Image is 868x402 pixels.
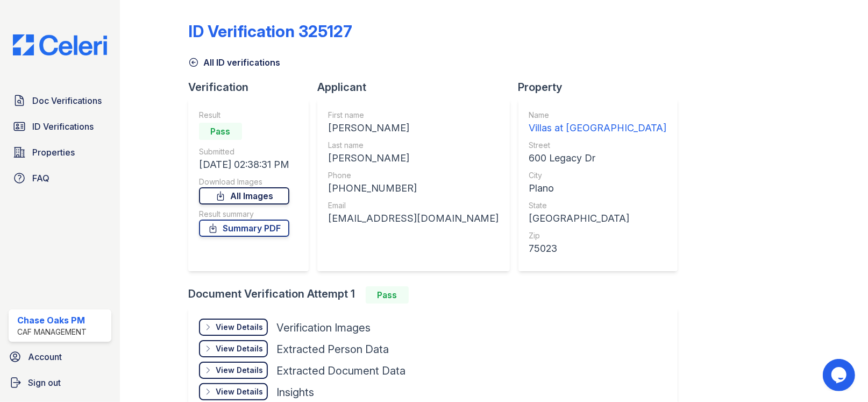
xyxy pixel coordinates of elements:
a: Summary PDF [199,220,289,237]
div: View Details [216,386,263,397]
span: ID Verifications [32,120,94,133]
div: 600 Legacy Dr [529,151,667,166]
a: FAQ [9,167,111,189]
div: 75023 [529,241,667,256]
div: View Details [216,322,263,333]
div: Insights [276,385,314,400]
a: Properties [9,142,111,163]
div: Chase Oaks PM [17,314,87,327]
div: View Details [216,365,263,376]
div: Villas at [GEOGRAPHIC_DATA] [529,121,667,136]
div: Result [199,110,289,121]
span: FAQ [32,172,49,185]
div: Plano [529,181,667,196]
a: All ID verifications [188,56,280,69]
div: Verification Images [276,320,371,335]
a: Account [4,346,116,368]
div: Pass [199,123,242,140]
div: Extracted Person Data [276,342,389,357]
div: [PERSON_NAME] [328,121,499,136]
div: Submitted [199,146,289,157]
div: Phone [328,170,499,181]
div: [GEOGRAPHIC_DATA] [529,211,667,226]
div: ID Verification 325127 [188,22,352,41]
a: ID Verifications [9,116,111,137]
span: Account [28,350,62,363]
span: Doc Verifications [32,94,102,107]
div: [DATE] 02:38:31 PM [199,157,289,172]
div: Pass [366,286,409,304]
div: [PHONE_NUMBER] [328,181,499,196]
div: [EMAIL_ADDRESS][DOMAIN_NAME] [328,211,499,226]
div: Document Verification Attempt 1 [188,286,686,304]
div: State [529,200,667,211]
div: CAF Management [17,327,87,337]
div: Verification [188,80,317,95]
span: Properties [32,146,75,159]
div: Property [518,80,686,95]
a: All Images [199,187,289,204]
div: Email [328,200,499,211]
div: Last name [328,140,499,151]
div: Applicant [317,80,518,95]
div: First name [328,110,499,121]
div: Street [529,140,667,151]
iframe: chat widget [823,359,857,391]
div: Name [529,110,667,121]
div: Zip [529,230,667,241]
span: Sign out [28,376,61,389]
a: Doc Verifications [9,90,111,111]
div: [PERSON_NAME] [328,151,499,166]
a: Name Villas at [GEOGRAPHIC_DATA] [529,110,667,136]
div: Download Images [199,177,289,187]
a: Sign out [4,372,116,393]
div: Extracted Document Data [276,363,405,378]
img: CE_Logo_Blue-a8612792a0a2168367f1c8372b55b34899dd931a85d93a1a3d3e32e68fde9ad4.png [4,34,116,55]
div: Result summary [199,209,289,220]
div: City [529,170,667,181]
div: View Details [216,343,263,354]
